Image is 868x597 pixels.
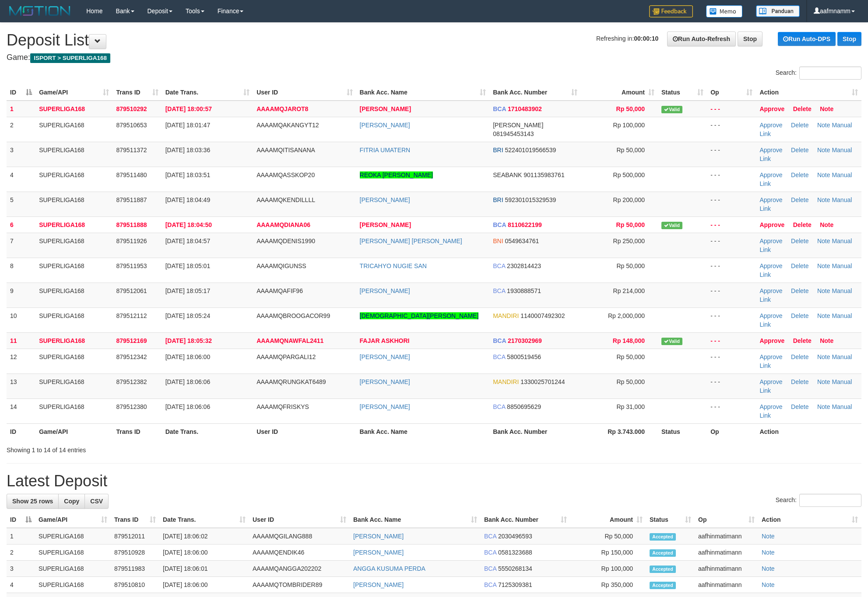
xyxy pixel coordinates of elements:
img: panduan.png [756,5,800,17]
td: - - - [707,142,756,167]
span: AAAAMQNAWFAL2411 [257,337,323,344]
a: Delete [791,403,808,410]
a: Approve [759,122,782,129]
span: 879512112 [116,312,147,319]
a: Copy [58,494,85,509]
td: Rp 100,000 [570,561,646,577]
span: AAAAMQITISANANA [257,147,315,154]
span: Copy 592301015329539 to clipboard [505,196,556,203]
th: User ID [253,423,356,440]
span: Accepted [650,533,676,541]
th: Game/API: activate to sort column ascending [35,512,111,528]
th: Date Trans. [162,423,253,440]
a: Delete [793,337,812,344]
td: AAAAMQENDIK46 [249,545,350,561]
span: Valid transaction [661,338,682,345]
a: Note [820,337,833,344]
span: AAAAMQDIANA06 [257,221,310,228]
td: Rp 50,000 [570,528,646,545]
a: Note [817,312,830,319]
td: Rp 150,000 [570,545,646,561]
a: Delete [791,287,808,294]
a: Note [762,565,775,572]
a: Manual Link [759,287,852,303]
a: [PERSON_NAME] [353,533,404,540]
a: TRICAHYO NUGIE SAN [360,262,427,269]
th: ID: activate to sort column descending [7,512,35,528]
td: - - - [707,117,756,142]
td: SUPERLIGA168 [35,216,112,233]
a: Approve [759,105,784,112]
th: Game/API: activate to sort column ascending [35,84,112,101]
a: [PERSON_NAME] [360,196,410,203]
span: [DATE] 18:05:01 [165,262,210,269]
a: Approve [759,221,784,228]
th: Bank Acc. Number [489,423,580,440]
span: BCA [484,549,496,556]
a: Manual Link [759,196,852,212]
span: 879512380 [116,403,147,410]
span: MANDIRI [493,312,519,319]
a: Manual Link [759,147,852,162]
span: Copy 5550268134 to clipboard [498,565,532,572]
span: AAAAMQIGUNSS [257,262,306,269]
a: Delete [791,262,808,269]
a: Note [762,533,775,540]
span: CSV [90,498,103,505]
a: [PERSON_NAME] [360,378,410,385]
th: Op: activate to sort column ascending [707,84,756,101]
td: 879510928 [111,545,159,561]
a: Delete [791,312,808,319]
span: AAAAMQAFIF96 [257,287,303,294]
span: BRI [493,147,503,154]
td: 3 [7,142,35,167]
a: [PERSON_NAME] [353,549,404,556]
input: Search: [799,66,861,80]
th: Op: activate to sort column ascending [695,512,758,528]
span: BCA [493,262,505,269]
span: BCA [493,353,505,360]
td: SUPERLIGA168 [35,349,112,374]
span: Copy 8850695629 to clipboard [507,403,541,410]
th: User ID: activate to sort column ascending [253,84,356,101]
a: Approve [759,147,782,154]
th: Rp 3.743.000 [581,423,658,440]
td: SUPERLIGA168 [35,101,112,117]
span: Copy 0549634761 to clipboard [505,237,539,244]
th: Game/API [35,423,112,440]
td: aafhinmatimann [695,545,758,561]
td: 4 [7,167,35,192]
span: Rp 50,000 [616,353,645,360]
span: Show 25 rows [12,498,53,505]
a: [PERSON_NAME] [360,221,411,228]
a: Approve [759,171,782,178]
span: Rp 50,000 [616,147,645,154]
a: [DEMOGRAPHIC_DATA][PERSON_NAME] [360,312,479,319]
td: AAAAMQTOMBRIDER89 [249,577,350,593]
th: ID: activate to sort column descending [7,84,35,101]
td: aafhinmatimann [695,561,758,577]
span: Copy 1710483902 to clipboard [508,105,542,112]
a: FITRIA UMATERN [360,147,411,154]
td: SUPERLIGA168 [35,117,112,142]
span: 879512169 [116,337,147,344]
span: Copy 522401019566539 to clipboard [505,147,556,154]
span: [DATE] 18:06:06 [165,378,210,385]
a: Note [817,353,830,360]
a: Note [817,196,830,203]
a: [PERSON_NAME] [360,122,410,129]
td: 7 [7,233,35,258]
td: SUPERLIGA168 [35,258,112,283]
span: Accepted [650,566,676,573]
a: Show 25 rows [7,494,59,509]
th: ID [7,423,35,440]
span: Refreshing in: [596,35,658,42]
span: 879511926 [116,237,147,244]
th: Amount: activate to sort column ascending [581,84,658,101]
span: [DATE] 18:06:06 [165,403,210,410]
a: Note [817,287,830,294]
label: Search: [776,66,861,80]
strong: 00:00:10 [634,35,658,42]
td: SUPERLIGA168 [35,374,112,398]
a: Manual Link [759,237,852,253]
